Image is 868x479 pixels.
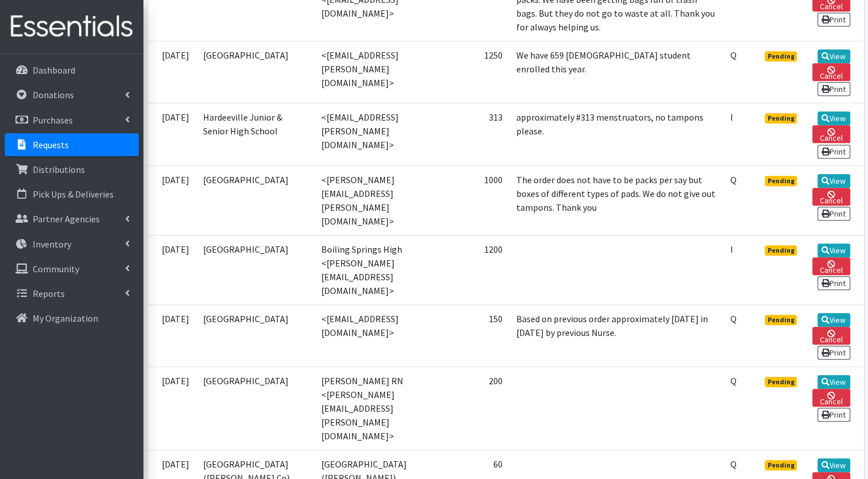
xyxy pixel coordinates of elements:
a: Cancel [812,389,850,407]
td: Based on previous order approximately [DATE] in [DATE] by previous Nurse. [509,304,723,366]
a: Dashboard [5,59,139,82]
td: 200 [452,366,509,450]
span: Pending [765,315,797,325]
span: Pending [765,377,797,387]
abbr: Quantity [730,49,737,61]
td: [DATE] [148,41,196,103]
td: [GEOGRAPHIC_DATA] [196,165,314,235]
a: View [818,458,850,472]
td: We have 659 [DEMOGRAPHIC_DATA] student enrolled this year. [509,41,723,103]
td: [DATE] [148,366,196,450]
span: Pending [765,113,797,123]
p: Community [33,263,79,275]
p: Purchases [33,114,73,126]
td: [GEOGRAPHIC_DATA] [196,41,314,103]
abbr: Individual [730,244,733,255]
td: 150 [452,304,509,366]
a: Cancel [812,257,850,275]
td: <[EMAIL_ADDRESS][PERSON_NAME][DOMAIN_NAME]> [314,103,452,165]
abbr: Individual [730,111,733,123]
a: Reports [5,282,139,305]
a: Print [818,408,850,422]
td: 1200 [452,235,509,304]
a: Print [818,13,850,26]
a: Cancel [812,125,850,143]
p: Pick Ups & Deliveries [33,188,114,200]
td: [DATE] [148,304,196,366]
a: View [818,49,850,63]
a: View [818,111,850,125]
span: Pending [765,460,797,470]
a: Cancel [812,63,850,81]
a: Distributions [5,158,139,181]
td: [DATE] [148,103,196,165]
span: Pending [765,51,797,61]
p: Reports [33,288,65,299]
p: Donations [33,89,74,101]
a: View [818,174,850,188]
a: View [818,244,850,257]
td: <[EMAIL_ADDRESS][DOMAIN_NAME]> [314,304,452,366]
td: Hardeeville Junior & Senior High School [196,103,314,165]
p: Partner Agencies [33,213,100,225]
a: Requests [5,133,139,156]
td: [DATE] [148,235,196,304]
a: Purchases [5,109,139,132]
td: [GEOGRAPHIC_DATA] [196,366,314,450]
td: The order does not have to be packs per say but boxes of different types of pads. We do not give ... [509,165,723,235]
a: Print [818,346,850,360]
td: <[EMAIL_ADDRESS][PERSON_NAME][DOMAIN_NAME]> [314,41,452,103]
td: Boiling Springs High <[PERSON_NAME][EMAIL_ADDRESS][DOMAIN_NAME]> [314,235,452,304]
td: [PERSON_NAME] RN <[PERSON_NAME][EMAIL_ADDRESS][PERSON_NAME][DOMAIN_NAME]> [314,366,452,450]
p: Requests [33,139,69,150]
a: Pick Ups & Deliveries [5,183,139,206]
a: Print [818,145,850,159]
abbr: Quantity [730,174,737,186]
a: View [818,375,850,389]
p: My Organization [33,312,98,324]
a: Print [818,276,850,290]
a: Inventory [5,233,139,256]
abbr: Quantity [730,375,737,387]
a: Community [5,257,139,280]
abbr: Quantity [730,458,737,470]
img: HumanEssentials [5,7,139,46]
a: Cancel [812,188,850,206]
td: <[PERSON_NAME][EMAIL_ADDRESS][PERSON_NAME][DOMAIN_NAME]> [314,165,452,235]
a: My Organization [5,307,139,330]
abbr: Quantity [730,313,737,325]
p: Inventory [33,238,71,250]
a: Cancel [812,327,850,345]
p: Distributions [33,164,85,175]
a: Donations [5,83,139,106]
td: [DATE] [148,165,196,235]
td: [GEOGRAPHIC_DATA] [196,304,314,366]
td: 313 [452,103,509,165]
a: Print [818,82,850,96]
td: 1250 [452,41,509,103]
td: 1000 [452,165,509,235]
span: Pending [765,245,797,256]
p: Dashboard [33,64,75,76]
a: Partner Agencies [5,207,139,230]
td: [GEOGRAPHIC_DATA] [196,235,314,304]
a: Print [818,207,850,221]
span: Pending [765,176,797,186]
a: View [818,313,850,327]
td: approximately #313 menstruators, no tampons please. [509,103,723,165]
